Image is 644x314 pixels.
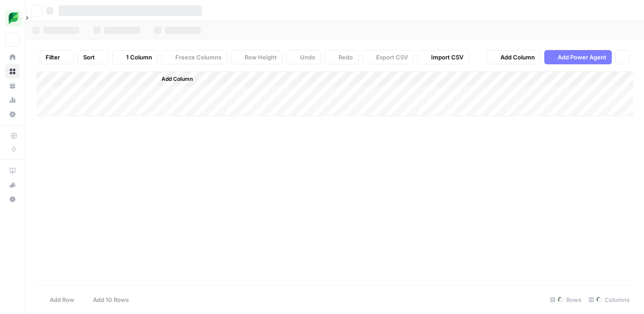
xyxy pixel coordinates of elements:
[286,50,321,64] button: Undo
[5,178,20,192] button: What's new?
[46,53,60,62] span: Filter
[5,64,20,79] a: Browse
[339,53,353,62] span: Redo
[547,293,585,307] div: Rows
[362,50,414,64] button: Export CSV
[150,73,196,85] button: Add Column
[245,53,277,62] span: Row Height
[5,163,20,178] a: AirOps Academy
[5,79,20,93] a: Your Data
[5,10,21,26] img: SproutSocial Logo
[5,7,20,29] button: Workspace: SproutSocial
[40,50,74,64] button: Filter
[325,50,359,64] button: Redo
[77,50,109,64] button: Sort
[300,53,315,62] span: Undo
[5,107,20,121] a: Settings
[50,295,74,304] span: Add Row
[5,192,20,206] button: Help + Support
[417,50,469,64] button: Import CSV
[5,93,20,107] a: Usage
[161,75,193,83] span: Add Column
[36,293,80,307] button: Add Row
[5,50,20,64] a: Home
[558,53,606,62] span: Add Power Agent
[487,50,541,64] button: Add Column
[544,50,612,64] button: Add Power Agent
[500,53,535,62] span: Add Column
[431,53,463,62] span: Import CSV
[83,53,95,62] span: Sort
[93,295,129,304] span: Add 10 Rows
[126,53,152,62] span: 1 Column
[161,50,227,64] button: Freeze Columns
[6,178,19,192] div: What's new?
[231,50,283,64] button: Row Height
[80,293,134,307] button: Add 10 Rows
[175,53,221,62] span: Freeze Columns
[112,50,158,64] button: 1 Column
[376,53,408,62] span: Export CSV
[585,293,633,307] div: Columns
